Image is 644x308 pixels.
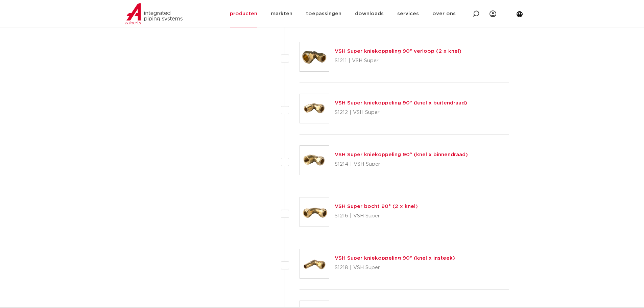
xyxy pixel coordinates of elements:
img: Thumbnail for VSH Super bocht 90° (2 x knel) [300,197,329,227]
img: Thumbnail for VSH Super kniekoppeling 90° (knel x buitendraad) [300,94,329,123]
img: Thumbnail for VSH Super kniekoppeling 90° verloop (2 x knel) [300,42,329,71]
p: S1211 | VSH Super [335,55,461,66]
a: VSH Super bocht 90° (2 x knel) [335,204,418,209]
a: VSH Super kniekoppeling 90° (knel x insteek) [335,256,455,261]
img: Thumbnail for VSH Super kniekoppeling 90° (knel x insteek) [300,249,329,278]
p: S1212 | VSH Super [335,107,467,118]
a: VSH Super kniekoppeling 90° (knel x binnendraad) [335,152,468,157]
a: VSH Super kniekoppeling 90° verloop (2 x knel) [335,49,461,54]
a: VSH Super kniekoppeling 90° (knel x buitendraad) [335,100,467,105]
p: S1216 | VSH Super [335,211,418,221]
img: Thumbnail for VSH Super kniekoppeling 90° (knel x binnendraad) [300,146,329,175]
p: S1218 | VSH Super [335,262,455,273]
p: S1214 | VSH Super [335,159,468,170]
